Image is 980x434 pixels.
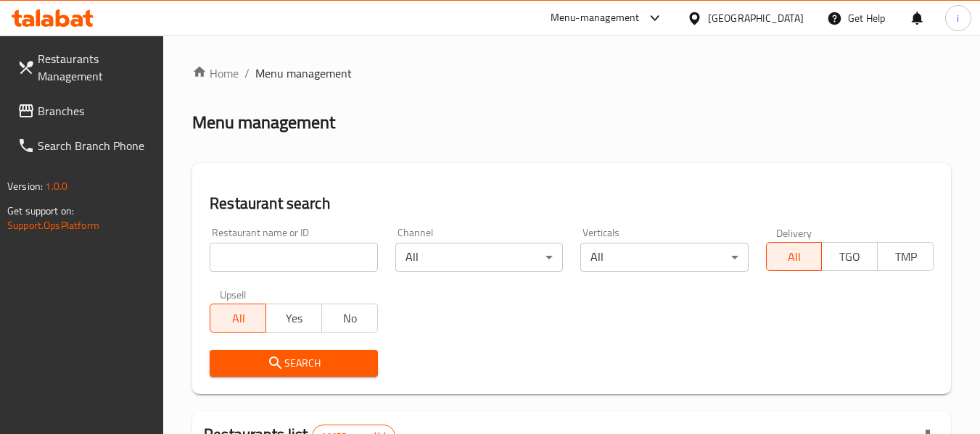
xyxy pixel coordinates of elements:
[255,64,352,82] span: Menu management
[6,93,164,128] a: Branches
[192,64,239,82] a: Home
[776,228,812,238] label: Delivery
[551,9,640,27] div: Menu-management
[272,308,316,329] span: Yes
[7,216,99,235] a: Support.OpsPlatform
[210,350,377,377] button: Search
[328,308,372,329] span: No
[244,64,250,82] li: /
[877,242,934,271] button: TMP
[321,304,378,333] button: No
[7,177,43,196] span: Version:
[210,304,266,333] button: All
[38,102,152,120] span: Branches
[38,50,152,85] span: Restaurants Management
[884,246,928,267] span: TMP
[216,308,260,329] span: All
[38,137,152,154] span: Search Branch Phone
[395,243,563,272] div: All
[773,246,817,267] span: All
[265,304,322,333] button: Yes
[210,193,934,214] h2: Restaurant search
[580,243,748,272] div: All
[210,243,377,272] input: Search for restaurant name or ID..
[828,246,872,267] span: TGO
[220,289,247,299] label: Upsell
[192,111,335,134] h2: Menu management
[45,177,67,196] span: 1.0.0
[821,242,878,271] button: TGO
[766,242,823,271] button: All
[7,201,74,220] span: Get support on:
[708,10,804,26] div: [GEOGRAPHIC_DATA]
[6,41,164,93] a: Restaurants Management
[957,10,959,26] span: i
[192,64,951,82] nav: breadcrumb
[6,128,164,163] a: Search Branch Phone
[221,354,366,372] span: Search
